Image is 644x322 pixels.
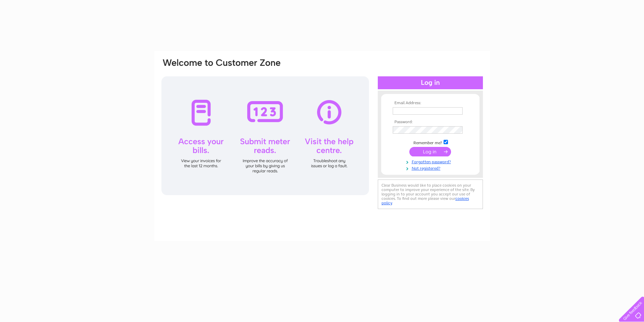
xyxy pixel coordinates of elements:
[409,147,451,156] input: Submit
[393,158,470,165] a: Forgotten password?
[378,179,483,209] div: Clear Business would like to place cookies on your computer to improve your experience of the sit...
[391,139,470,146] td: Remember me?
[393,165,470,171] a: Not registered?
[391,101,470,106] th: Email Address:
[382,196,469,205] a: cookies policy
[391,120,470,125] th: Password:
